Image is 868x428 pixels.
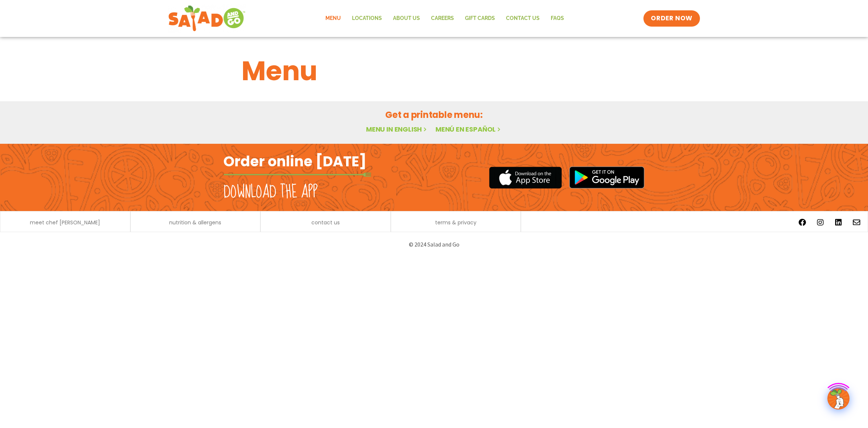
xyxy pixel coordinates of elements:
a: GIFT CARDS [459,10,500,27]
img: appstore [489,166,562,190]
a: meet chef [PERSON_NAME] [30,220,100,225]
a: Locations [346,10,387,27]
h2: Order online [DATE] [223,152,366,170]
nav: Menu [320,10,570,27]
h2: Download the app [223,182,318,203]
a: Careers [426,10,459,27]
a: terms & privacy [435,220,476,225]
a: Contact Us [500,10,545,27]
a: nutrition & allergens [169,220,221,225]
a: About Us [387,10,426,27]
h1: Menu [242,51,626,91]
a: Menú en español [435,125,502,134]
img: google_play [569,166,645,188]
a: FAQs [545,10,570,27]
a: Menu in English [366,125,428,134]
p: © 2024 Salad and Go [227,240,641,249]
a: ORDER NOW [643,10,700,27]
h2: Get a printable menu: [242,108,626,121]
img: fork [223,173,371,177]
a: contact us [311,220,340,225]
img: new-SAG-logo-768×292 [168,4,246,33]
a: Menu [320,10,346,27]
span: ORDER NOW [651,14,692,23]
